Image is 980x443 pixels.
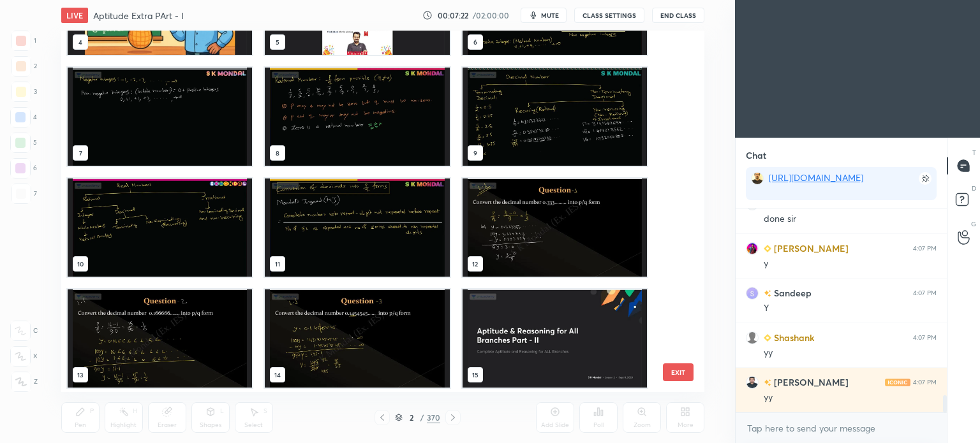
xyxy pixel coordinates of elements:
[265,289,449,388] img: 17594878699QL6K3.pdf
[764,245,771,252] img: Learner_Badge_beginner_1_8b307cf2a0.svg
[521,8,567,23] button: mute
[764,213,937,226] div: done sir
[771,375,849,389] h6: [PERSON_NAME]
[11,184,37,204] div: 7
[68,178,252,277] img: 17594878699QL6K3.pdf
[265,68,449,166] img: 17594878699QL6K3.pdf
[764,258,937,270] div: y
[764,391,937,404] div: yy
[462,178,646,277] img: 17594878699QL6K3.pdf
[405,414,418,421] div: 2
[68,289,252,388] img: 17594878699QL6K3.pdf
[771,242,849,255] h6: [PERSON_NAME]
[11,31,36,51] div: 1
[265,178,449,277] img: 17594878699QL6K3.pdf
[971,219,976,229] p: G
[913,289,937,297] div: 4:07 PM
[913,379,937,386] div: 4:07 PM
[913,245,937,252] div: 4:07 PM
[764,379,771,386] img: no-rating-badge.077c3623.svg
[972,184,976,193] p: D
[462,68,646,166] img: 17594878699QL6K3.pdf
[652,8,704,23] button: End Class
[746,287,759,300] img: e3b95f751a934f24ad3c945e3a659d3b.jpg
[11,82,37,102] div: 3
[420,414,424,421] div: /
[751,172,764,185] img: 7cc848c12f404b6e846a15630d6f25fb.jpg
[771,331,814,344] h6: Shashank
[764,347,937,359] div: yy
[10,158,37,178] div: 6
[663,363,694,381] button: EXIT
[769,171,863,184] a: [URL][DOMAIN_NAME]
[771,286,812,300] h6: Sandeep
[93,10,184,22] h4: Aptitude Extra PArt - I
[541,11,559,20] span: mute
[913,334,937,342] div: 4:07 PM
[61,8,88,23] div: LIVE
[427,412,440,423] div: 370
[10,346,38,367] div: X
[11,372,38,392] div: Z
[972,148,976,157] p: T
[764,302,937,315] div: Y
[10,107,37,127] div: 4
[764,334,771,342] img: Learner_Badge_beginner_1_8b307cf2a0.svg
[11,56,37,76] div: 2
[61,31,682,392] div: grid
[462,289,646,388] img: 17594878699QL6K3.pdf
[68,68,252,166] img: 17594878699QL6K3.pdf
[885,379,910,386] img: iconic-light.a09c19a4.png
[736,138,776,172] p: Chat
[736,208,947,412] div: grid
[746,376,759,389] img: ea123642119347508942ace9eba36ee5.jpg
[10,321,38,341] div: C
[764,290,771,297] img: no-rating-badge.077c3623.svg
[746,331,759,344] img: default.png
[746,242,759,255] img: 87dfe82fb633419b8aa17f3454564c12.jpg
[10,133,37,153] div: 5
[574,8,644,23] button: CLASS SETTINGS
